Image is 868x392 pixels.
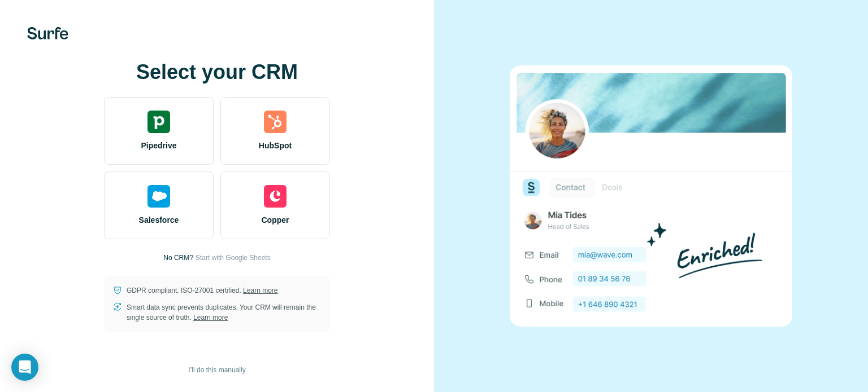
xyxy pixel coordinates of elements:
h1: Select your CRM [104,61,330,83]
img: none image [510,65,792,327]
span: Salesforce [139,214,179,226]
p: Smart data sync prevents duplicates. Your CRM will remain the single source of truth. [127,302,321,323]
img: copper's logo [264,185,287,208]
img: hubspot's logo [264,111,287,133]
img: Surfe's logo [27,27,68,39]
button: I’ll do this manually [180,362,253,378]
p: No CRM? [163,253,193,263]
a: Learn more [193,314,228,321]
span: I’ll do this manually [188,365,245,375]
img: pipedrive's logo [147,111,170,133]
div: Open Intercom Messenger [11,354,38,381]
span: Copper [262,214,289,226]
span: Pipedrive [141,140,176,151]
p: GDPR compliant. ISO-27001 certified. [127,285,277,296]
a: Learn more [243,287,277,294]
span: HubSpot [259,140,292,151]
img: salesforce's logo [147,185,170,208]
button: Start with Google Sheets [196,253,271,263]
